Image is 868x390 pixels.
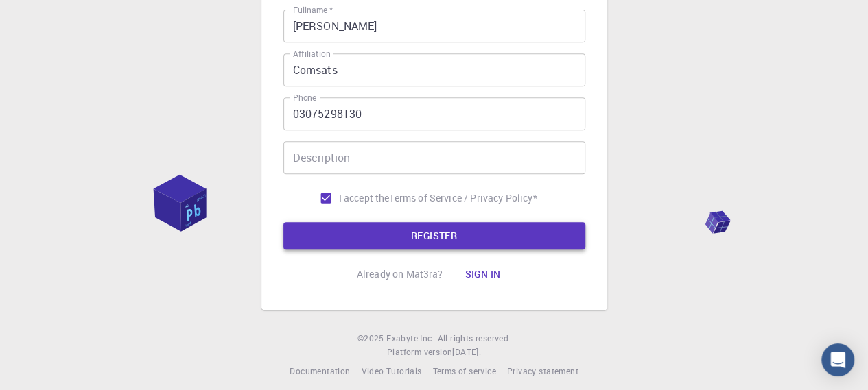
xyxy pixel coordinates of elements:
[361,365,421,376] span: Video Tutorials
[293,48,330,60] label: Affiliation
[432,365,495,378] a: Terms of service
[507,365,578,378] a: Privacy statement
[283,222,585,249] button: REGISTER
[361,365,421,378] a: Video Tutorials
[386,332,434,343] span: Exabyte Inc.
[821,343,854,376] div: Open Intercom Messenger
[437,332,511,345] span: All rights reserved.
[452,346,481,357] span: [DATE] .
[387,345,452,359] span: Platform version
[432,365,495,376] span: Terms of service
[389,191,537,205] p: Terms of Service / Privacy Policy *
[452,345,481,359] a: [DATE].
[454,260,511,288] button: Sign in
[357,267,443,281] p: Already on Mat3ra?
[293,92,316,103] label: Phone
[290,365,350,376] span: Documentation
[386,332,434,345] a: Exabyte Inc.
[507,365,578,376] span: Privacy statement
[290,365,350,378] a: Documentation
[357,332,386,345] span: © 2025
[389,191,537,205] a: Terms of Service / Privacy Policy*
[293,4,333,16] label: Fullname
[339,191,390,205] span: I accept the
